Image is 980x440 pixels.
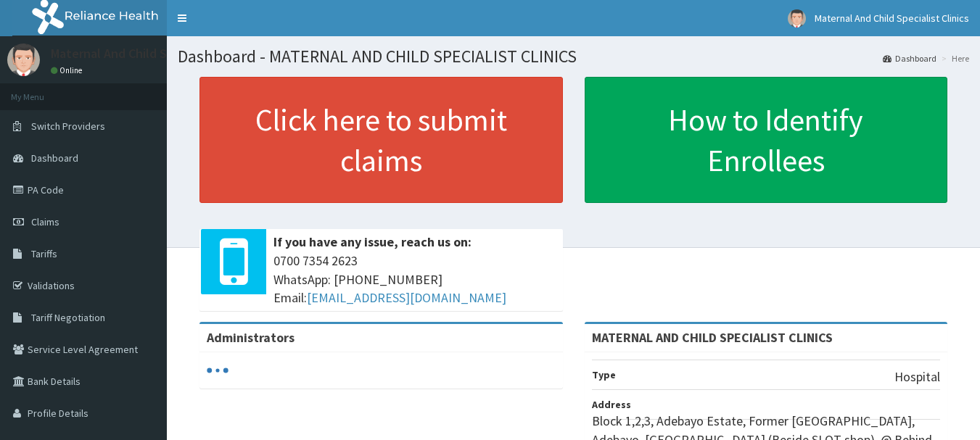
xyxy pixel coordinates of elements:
[178,47,969,66] h1: Dashboard - MATERNAL AND CHILD SPECIALIST CLINICS
[815,12,969,25] span: Maternal And Child Specialist Clinics
[199,77,563,203] a: Click here to submit claims
[207,360,228,381] svg: audio-loading
[307,289,506,306] a: [EMAIL_ADDRESS][DOMAIN_NAME]
[273,233,472,250] b: If you have any issue, reach us on:
[31,151,78,165] span: Dashboard
[51,47,255,60] p: Maternal And Child Specialist Clinics
[788,9,806,28] img: User Image
[207,329,295,346] b: Administrators
[938,52,969,65] li: Here
[585,77,948,203] a: How to Identify Enrollees
[592,368,616,381] b: Type
[883,52,936,65] a: Dashboard
[7,43,40,76] img: User Image
[894,368,940,386] p: Hospital
[592,398,631,411] b: Address
[31,311,105,324] span: Tariff Negotiation
[31,247,57,260] span: Tariffs
[592,329,833,346] strong: MATERNAL AND CHILD SPECIALIST CLINICS
[31,215,59,228] span: Claims
[31,120,105,133] span: Switch Providers
[273,252,556,307] span: 0700 7354 2623 WhatsApp: [PHONE_NUMBER] Email:
[51,65,86,75] a: Online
